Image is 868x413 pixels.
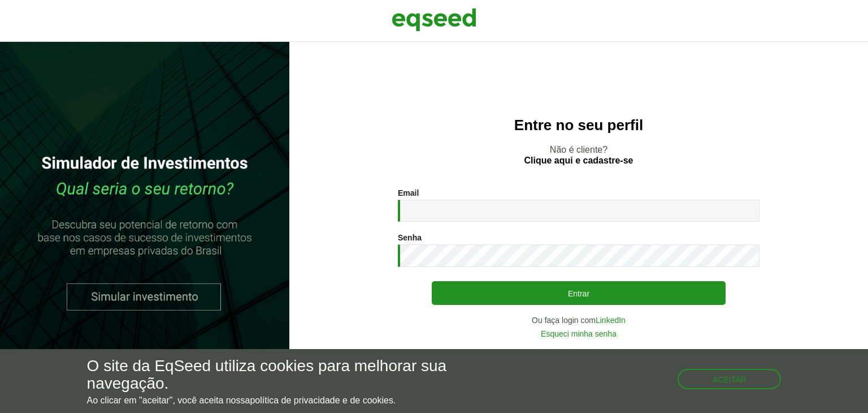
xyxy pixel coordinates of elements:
div: Ou faça login com [398,316,759,324]
a: política de privacidade e de cookies [250,396,393,405]
a: Esqueci minha senha [541,330,617,338]
a: LinkedIn [596,316,626,324]
p: Ao clicar em "aceitar", você aceita nossa . [87,395,504,406]
label: Senha [398,234,422,242]
a: Clique aqui e cadastre-se [524,156,633,165]
label: Email [398,189,419,197]
button: Entrar [432,281,726,305]
button: Aceitar [678,369,782,389]
h2: Entre no seu perfil [312,117,845,134]
p: Não é cliente? [312,144,845,166]
h5: O site da EqSeed utiliza cookies para melhorar sua navegação. [87,358,504,393]
img: EqSeed Logo [392,6,476,34]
